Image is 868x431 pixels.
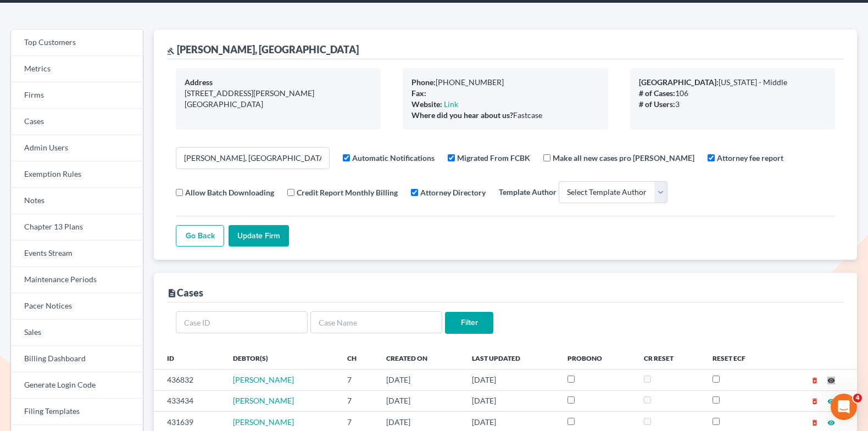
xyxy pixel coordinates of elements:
td: [DATE] [463,370,559,390]
a: Admin Users [11,135,143,161]
a: Sales [11,320,143,346]
b: Fax: [411,88,426,98]
b: [GEOGRAPHIC_DATA]: [639,77,719,87]
a: Go Back [176,225,224,247]
a: Filing Templates [11,399,143,425]
i: gavel [167,47,175,55]
a: Firms [11,82,143,109]
div: [STREET_ADDRESS][PERSON_NAME] [185,88,372,99]
a: Notes [11,188,143,214]
th: Debtor(s) [224,347,338,369]
a: Exemption Rules [11,161,143,188]
b: # of Users: [639,99,675,109]
th: CR Reset [635,347,704,369]
label: Attorney fee report [717,152,783,164]
a: Top Customers [11,30,143,56]
th: Ch [338,347,377,369]
i: visibility [827,419,835,427]
b: Website: [411,99,442,109]
b: Phone: [411,77,436,87]
div: Fastcase [411,110,599,121]
div: 3 [639,99,826,110]
a: Pacer Notices [11,293,143,320]
label: Migrated From FCBK [457,152,530,164]
th: ID [154,347,224,369]
th: Reset ECF [704,347,777,369]
label: Make all new cases pro [PERSON_NAME] [553,152,694,164]
a: delete_forever [811,375,819,384]
td: 7 [338,390,377,411]
i: delete_forever [811,398,819,405]
input: Case Name [310,311,442,333]
iframe: Intercom live chat [831,394,857,420]
label: Template Author [499,186,557,198]
input: Update Firm [229,225,289,247]
td: [DATE] [463,390,559,411]
label: Allow Batch Downloading [185,187,274,198]
a: [PERSON_NAME] [233,417,294,427]
a: delete_forever [811,396,819,405]
label: Automatic Notifications [352,152,435,164]
th: Last Updated [463,347,559,369]
th: ProBono [559,347,635,369]
th: Created On [377,347,463,369]
div: Cases [167,286,203,299]
a: visibility [827,375,835,384]
b: Address [185,77,213,87]
a: Events Stream [11,240,143,267]
div: [US_STATE] - Middle [639,77,826,88]
td: 436832 [154,370,224,390]
td: [DATE] [377,370,463,390]
a: Link [444,99,458,109]
td: 7 [338,370,377,390]
i: delete_forever [811,377,819,384]
b: Where did you hear about us? [411,110,513,120]
i: visibility [827,377,835,384]
i: delete_forever [811,419,819,427]
td: 433434 [154,390,224,411]
a: Cases [11,109,143,135]
label: Credit Report Monthly Billing [297,187,398,198]
i: description [167,288,177,298]
td: [DATE] [377,390,463,411]
div: [PERSON_NAME], [GEOGRAPHIC_DATA] [167,43,359,56]
input: Filter [445,312,493,334]
a: visibility [827,417,835,427]
div: [GEOGRAPHIC_DATA] [185,99,372,110]
a: Chapter 13 Plans [11,214,143,240]
a: visibility [827,396,835,405]
label: Attorney Directory [420,187,486,198]
input: Case ID [176,311,308,333]
div: [PHONE_NUMBER] [411,77,599,88]
a: Billing Dashboard [11,346,143,372]
a: delete_forever [811,417,819,427]
a: Maintenance Periods [11,267,143,293]
b: # of Cases: [639,88,675,98]
a: Generate Login Code [11,372,143,399]
a: Metrics [11,56,143,82]
span: 4 [853,394,862,402]
div: 106 [639,88,826,99]
a: [PERSON_NAME] [233,375,294,384]
i: visibility [827,398,835,405]
a: [PERSON_NAME] [233,396,294,405]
